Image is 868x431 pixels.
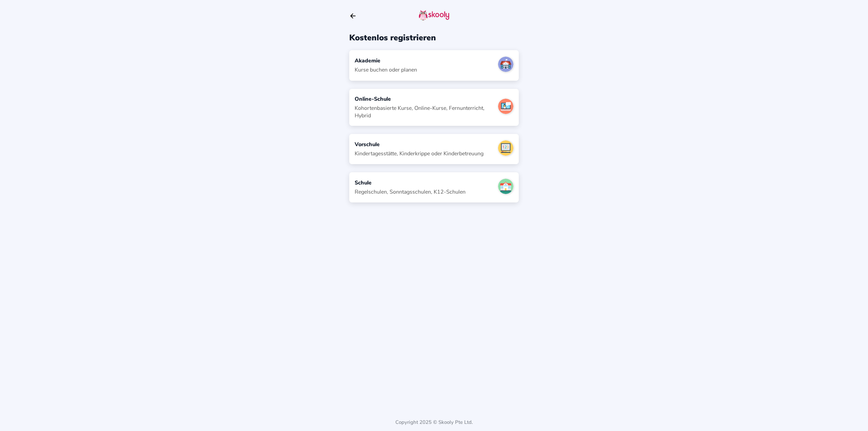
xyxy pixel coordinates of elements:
img: skooly-logo.png [419,10,449,21]
div: Kurse buchen oder planen [355,66,417,74]
div: Kindertagesstätte, Kinderkrippe oder Kinderbetreuung [355,150,484,157]
div: Kohortenbasierte Kurse, Online-Kurse, Fernunterricht, Hybrid [355,104,493,119]
div: Kostenlos registrieren [349,32,519,43]
div: Vorschule [355,141,484,148]
div: Regelschulen, Sonntagsschulen, K12-Schulen [355,188,466,196]
div: Online-Schule [355,95,493,103]
button: arrow back outline [349,12,357,20]
div: Akademie [355,57,417,64]
div: Schule [355,179,466,187]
